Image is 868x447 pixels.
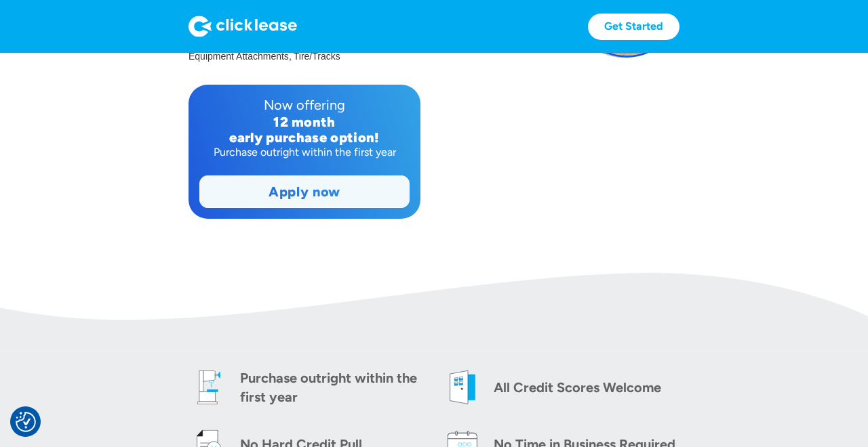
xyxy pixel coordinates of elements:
div: Purchase outright within the first year [240,368,426,406]
img: drill press icon [189,367,229,408]
img: Revisit consent button [16,412,36,432]
a: Apply now [200,176,409,207]
img: Logo [189,16,297,37]
div: Equipment Attachments [189,49,294,63]
div: Purchase outright within the first year [199,146,410,159]
div: Tire/Tracks [294,49,342,63]
div: 12 month [199,114,410,130]
button: Consent Preferences [16,412,36,432]
img: welcome icon [442,367,483,408]
div: Now offering [199,95,410,114]
div: All Credit Scores Welcome [494,378,661,397]
a: Get Started [588,14,679,40]
div: early purchase option! [199,130,410,146]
